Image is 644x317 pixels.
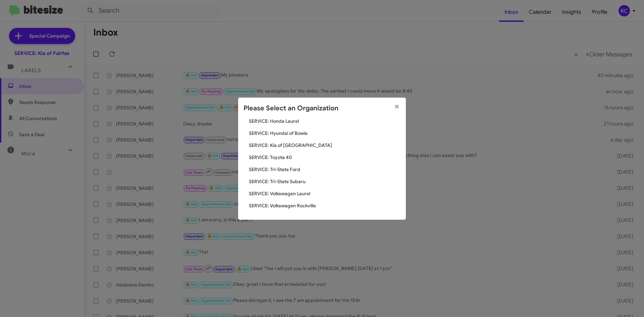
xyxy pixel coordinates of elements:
span: SERVICE: Tri-State Ford [249,166,400,173]
h2: Please Select an Organization [244,103,338,114]
span: SERVICE: Volkswagen Rockville [249,202,400,209]
span: SERVICE: Kia of [GEOGRAPHIC_DATA] [249,142,400,149]
span: SERVICE: Volkswagen Laurel [249,190,400,197]
span: SERVICE: Honda Laurel [249,118,400,124]
span: SERVICE: Tri-State Subaru [249,178,400,185]
span: SERVICE: Toyota 40 [249,154,400,161]
span: SERVICE: Hyundai of Bowie [249,130,400,137]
